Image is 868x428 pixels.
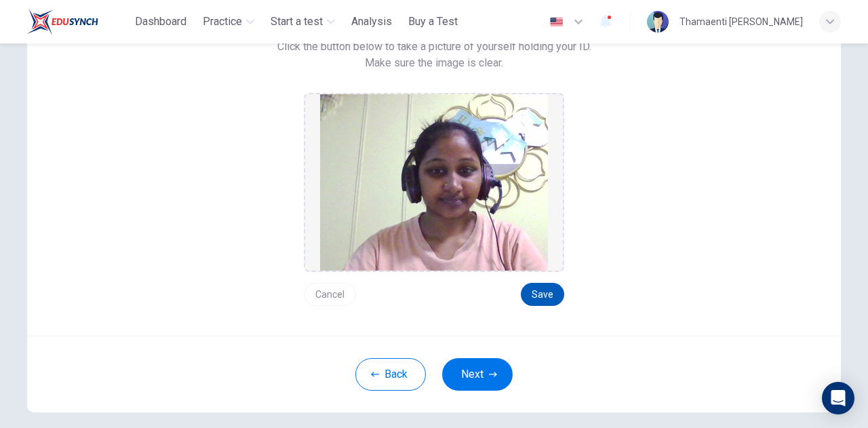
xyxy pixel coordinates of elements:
[320,94,548,271] img: preview screemshot
[130,9,192,34] button: Dashboard
[521,283,564,306] button: Save
[271,14,323,30] span: Start a test
[27,8,98,35] img: ELTC logo
[346,9,397,34] button: Analysis
[822,382,854,414] div: Open Intercom Messenger
[442,358,513,391] button: Next
[197,9,260,34] button: Practice
[355,358,426,391] button: Back
[647,11,669,33] img: Profile picture
[403,9,463,34] button: Buy a Test
[365,55,503,71] span: Make sure the image is clear.
[27,8,130,35] a: ELTC logo
[408,14,458,30] span: Buy a Test
[265,9,340,34] button: Start a test
[304,283,356,306] button: Cancel
[351,14,392,30] span: Analysis
[548,17,565,27] img: en
[135,14,186,30] span: Dashboard
[203,14,242,30] span: Practice
[277,39,591,55] span: Click the button below to take a picture of yourself holding your ID.
[679,14,803,30] div: Thamaenti [PERSON_NAME]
